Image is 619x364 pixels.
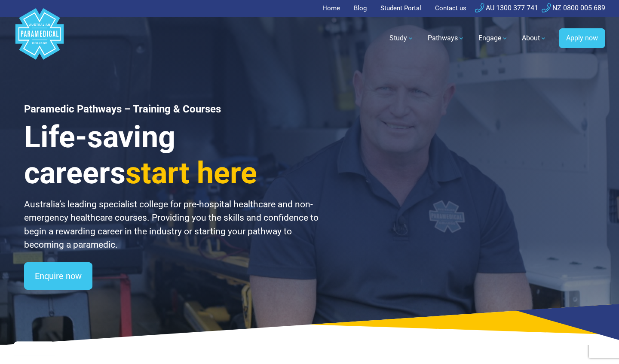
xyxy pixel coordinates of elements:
[384,26,419,50] a: Study
[24,119,320,191] h3: Life-saving careers
[14,17,65,60] a: Australian Paramedical College
[24,103,320,115] h1: Paramedic Pathways – Training & Courses
[423,26,470,50] a: Pathways
[126,155,257,191] span: start here
[24,198,320,252] p: Australia’s leading specialist college for pre-hospital healthcare and non-emergency healthcare c...
[475,4,538,12] a: AU 1300 377 741
[542,4,605,12] a: NZ 0800 005 689
[473,26,513,50] a: Engage
[517,26,552,50] a: About
[24,262,92,290] a: Enquire now
[559,28,605,48] a: Apply now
